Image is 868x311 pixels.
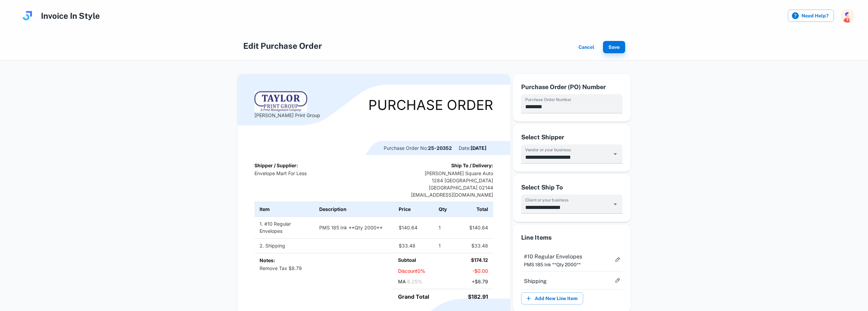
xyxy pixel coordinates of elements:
span: 6.25% [407,279,422,284]
div: Line Items [521,233,622,242]
td: Discount 0% [393,267,447,278]
td: $140.64 [394,216,433,238]
b: Shipper / Supplier: [254,162,298,168]
label: Vendor or your business [525,147,571,153]
td: - $0.00 [447,267,494,278]
div: Select Shipper [521,132,622,142]
div: Shippingmore [521,271,622,289]
td: Grand Total [393,289,447,304]
h4: Edit Purchase Order [243,40,322,52]
div: #10 Regular EnvelopesPMS 185 Ink **Qty 2000**more [521,248,622,271]
div: Purchase Order (PO) Number [521,82,622,91]
h4: Invoice In Style [41,10,100,22]
td: 1 [433,239,453,253]
td: MA [393,278,447,289]
td: $33.48 [453,239,493,253]
label: Need Help? [788,10,834,22]
b: Ship To / Delivery: [451,162,493,168]
th: Total [453,202,493,217]
button: Save [603,41,625,53]
td: Subtoal [393,253,447,267]
th: Qty [433,202,453,217]
p: [PERSON_NAME] Square Auto 1284 [GEOGRAPHIC_DATA] [GEOGRAPHIC_DATA] 02144 [EMAIL_ADDRESS][DOMAIN_N... [411,170,493,198]
b: Notes: [260,257,275,263]
td: $174.12 [447,253,494,267]
img: Logo [254,91,307,112]
td: 1 [433,216,453,238]
td: $33.48 [394,239,433,253]
div: Remove Tax $8.79 [254,253,393,305]
td: 2. Shipping [254,239,314,253]
button: more [612,274,624,286]
p: PMS 185 Ink **Qty 2000** [524,261,612,268]
td: 1. #10 Regular Envelopes [254,216,314,238]
button: Cancel [576,41,598,53]
td: $140.64 [453,216,493,238]
td: PMS 185 Ink **Qty 2000** [314,216,394,238]
button: Open [610,149,620,159]
button: more [612,253,624,266]
th: Description [314,202,394,217]
button: Add New Line Item [521,292,583,305]
div: [PERSON_NAME] Print Group [254,91,320,119]
td: +$8.79 [447,278,494,289]
div: Purchase Order [368,98,493,112]
img: photoURL [841,9,854,23]
span: #10 Regular Envelopes [524,253,612,261]
th: Item [254,202,314,217]
th: Price [394,202,433,217]
button: Open [610,199,620,209]
div: Select Ship To [521,183,622,192]
label: Client or your business [525,197,569,203]
span: Shipping [524,277,612,285]
p: Envelope Mart For Less [254,170,307,177]
label: Purchase Order Number [525,97,571,102]
td: $182.91 [447,289,494,304]
img: logo.svg [20,9,34,23]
